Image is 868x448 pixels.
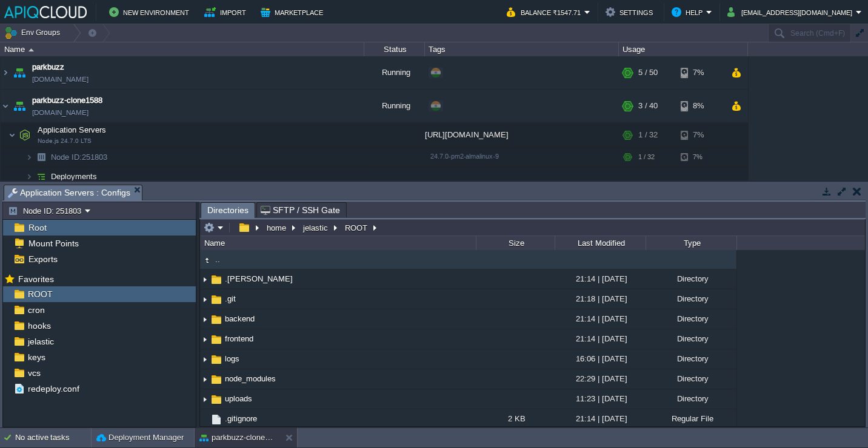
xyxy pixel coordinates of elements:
img: AMDAwAAAACH5BAEAAAAALAAAAAABAAEAAAICRAEAOw== [200,330,210,349]
div: 21:14 | [DATE] [555,269,646,288]
div: Type [647,236,736,250]
a: Mount Points [26,238,81,249]
a: Deployments [50,171,99,182]
div: Usage [619,42,747,56]
img: AMDAwAAAACH5BAEAAAAALAAAAAABAAEAAAICRAEAOw== [210,413,223,426]
div: Status [365,42,424,56]
img: AMDAwAAAACH5BAEAAAAALAAAAAABAAEAAAICRAEAOw== [200,370,210,389]
div: 8% [681,90,720,122]
img: AMDAwAAAACH5BAEAAAAALAAAAAABAAEAAAICRAEAOw== [210,273,223,286]
img: AMDAwAAAACH5BAEAAAAALAAAAAABAAEAAAICRAEAOw== [210,353,223,366]
div: 7% [681,123,720,147]
a: cron [25,305,47,315]
a: keys [25,352,47,363]
img: AMDAwAAAACH5BAEAAAAALAAAAAABAAEAAAICRAEAOw== [33,148,50,166]
span: .. [213,254,222,265]
span: Favorites [16,274,56,285]
img: AMDAwAAAACH5BAEAAAAALAAAAAABAAEAAAICRAEAOw== [11,56,28,89]
img: APIQCloud [4,6,87,18]
button: Env Groups [4,24,64,41]
span: Directories [207,203,249,218]
div: 21:14 | [DATE] [555,309,646,328]
span: redeploy.conf [25,383,81,394]
a: node_modules [223,374,278,384]
a: ROOT [25,289,55,300]
img: AMDAwAAAACH5BAEAAAAALAAAAAABAAEAAAICRAEAOw== [210,393,223,406]
div: 7% [681,148,720,166]
button: Marketplace [261,5,327,19]
img: AMDAwAAAACH5BAEAAAAALAAAAAABAAEAAAICRAEAOw== [1,90,10,122]
div: Directory [646,369,736,388]
button: Import [204,5,250,19]
img: AMDAwAAAACH5BAEAAAAALAAAAAABAAEAAAICRAEAOw== [1,56,10,89]
img: AMDAwAAAACH5BAEAAAAALAAAAAABAAEAAAICRAEAOw== [200,409,210,428]
img: AMDAwAAAACH5BAEAAAAALAAAAAABAAEAAAICRAEAOw== [200,310,210,329]
a: vcs [25,367,42,378]
div: 11:23 | [DATE] [555,389,646,408]
button: parkbuzz-clone1588 [199,432,276,444]
div: Directory [646,309,736,328]
div: 21:14 | [DATE] [555,409,646,428]
span: Application Servers : Configs [8,185,130,200]
div: 16:06 | [DATE] [555,349,646,368]
div: 1 / 32 [638,123,658,147]
span: 24.7.0-pm2-almalinux-9 [430,153,499,160]
a: jelastic [25,336,56,347]
button: New Environment [109,5,193,19]
img: AMDAwAAAACH5BAEAAAAALAAAAAABAAEAAAICRAEAOw== [28,48,34,51]
a: .[PERSON_NAME] [223,274,295,284]
span: Node.js 24.7.0 LTS [38,137,92,145]
img: AMDAwAAAACH5BAEAAAAALAAAAAABAAEAAAICRAEAOw== [210,373,223,386]
span: Node ID: [51,153,82,162]
div: [URL][DOMAIN_NAME] [425,123,619,147]
div: Regular File [646,409,736,428]
a: .git [223,294,238,304]
a: backend [223,314,256,324]
button: Deployment Manager [96,432,184,444]
img: AMDAwAAAACH5BAEAAAAALAAAAAABAAEAAAICRAEAOw== [210,313,223,326]
img: AMDAwAAAACH5BAEAAAAALAAAAAABAAEAAAICRAEAOw== [210,333,223,346]
span: 251803 [50,152,109,162]
div: Directory [646,349,736,368]
button: jelastic [301,222,331,233]
img: AMDAwAAAACH5BAEAAAAALAAAAAABAAEAAAICRAEAOw== [8,123,16,147]
img: AMDAwAAAACH5BAEAAAAALAAAAAABAAEAAAICRAEAOw== [25,167,33,186]
span: Root [26,222,48,233]
button: home [265,222,289,233]
img: AMDAwAAAACH5BAEAAAAALAAAAAABAAEAAAICRAEAOw== [200,390,210,409]
a: .gitignore [223,413,259,424]
div: Running [364,56,425,89]
button: Node ID: 251803 [8,205,85,216]
div: 3 / 40 [638,90,658,122]
div: Running [364,90,425,122]
a: hooks [25,320,53,331]
button: ROOT [343,222,370,233]
a: parkbuzz [32,61,64,73]
div: Tags [426,42,618,56]
a: uploads [223,394,254,404]
button: Balance ₹1547.71 [507,5,584,19]
a: [DOMAIN_NAME] [32,107,88,119]
a: frontend [223,334,255,344]
div: Name [201,236,476,250]
div: Last Modified [556,236,646,250]
div: Directory [646,269,736,288]
img: AMDAwAAAACH5BAEAAAAALAAAAAABAAEAAAICRAEAOw== [25,148,33,166]
div: Directory [646,289,736,308]
div: Size [477,236,555,250]
img: AMDAwAAAACH5BAEAAAAALAAAAAABAAEAAAICRAEAOw== [200,270,210,289]
img: AMDAwAAAACH5BAEAAAAALAAAAAABAAEAAAICRAEAOw== [200,254,213,267]
div: 2 KB [476,409,555,428]
div: 21:14 | [DATE] [555,329,646,348]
